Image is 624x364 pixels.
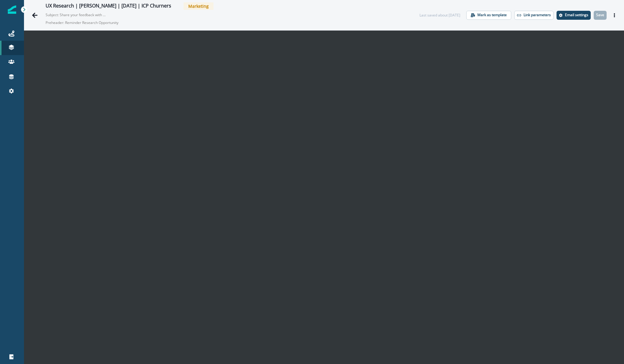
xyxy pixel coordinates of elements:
[419,13,460,18] div: Last saved about [DATE]
[466,11,511,20] button: Mark as template
[524,13,551,17] p: Link parameters
[557,11,591,20] button: Settings
[8,5,16,14] img: Inflection
[46,18,196,28] p: Preheader: Reminder Research Opportunity
[514,11,554,20] button: Link parameters
[596,13,604,17] p: Save
[46,3,171,10] div: UX Research | [PERSON_NAME] | [DATE] | ICP Churners
[184,2,213,10] span: Marketing
[565,13,588,17] p: Email settings
[46,10,106,18] p: Subject: Share your feedback with Clay Research
[477,13,507,17] p: Mark as template
[610,11,619,20] button: Actions
[29,9,41,21] button: Go back
[594,11,607,20] button: Save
